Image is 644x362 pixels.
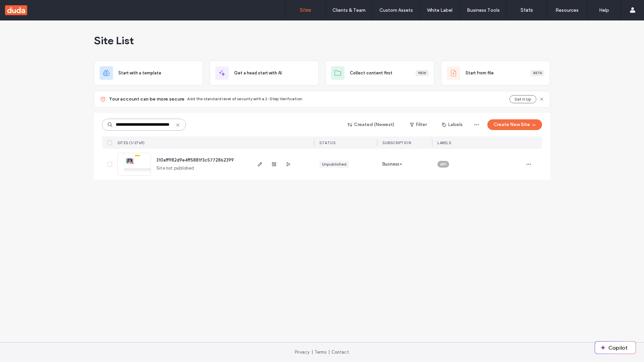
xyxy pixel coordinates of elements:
a: Terms [315,350,327,355]
span: Add the standard level of security with a 2-Step Verification. [187,96,303,101]
label: Business Tools [467,7,500,13]
span: Start with a template [118,70,161,76]
span: STATUS [319,140,335,145]
div: Start from fileBeta [441,61,550,85]
button: Copilot [595,342,636,354]
button: Create New Site [487,119,542,130]
span: SUBSCRIPTION [382,140,411,145]
div: Unpublished [322,161,346,167]
div: Collect content firstNew [325,61,434,85]
button: Set it Up [509,95,536,103]
label: Sites [300,7,311,13]
span: Site not published [156,165,194,172]
div: Get a head start with AI [210,61,319,85]
span: Site List [94,34,134,47]
span: Collect content first [350,70,392,76]
a: Contact [331,350,349,355]
button: Created (Newest) [342,119,400,130]
span: Start from file [466,70,494,76]
label: Stats [521,7,533,13]
div: Beta [531,70,544,76]
button: Filter [403,119,433,130]
span: Your account can be more secure [109,96,184,103]
label: White Label [427,7,452,13]
span: API [440,161,446,167]
span: Business+ [382,161,402,168]
label: Help [599,7,609,13]
span: SITES (1/2769) [117,140,145,145]
label: Clients & Team [332,7,366,13]
a: 310aff982d9e4ff5881f3c5772862399 [156,158,234,163]
span: | [328,350,330,355]
button: Labels [436,119,469,130]
span: | [312,350,313,355]
div: New [416,70,429,76]
label: Resources [555,7,579,13]
span: Get a head start with AI [234,70,282,76]
a: Privacy [295,350,310,355]
label: Custom Assets [379,7,413,13]
div: Start with a template [94,61,203,85]
span: LABELS [437,140,451,145]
